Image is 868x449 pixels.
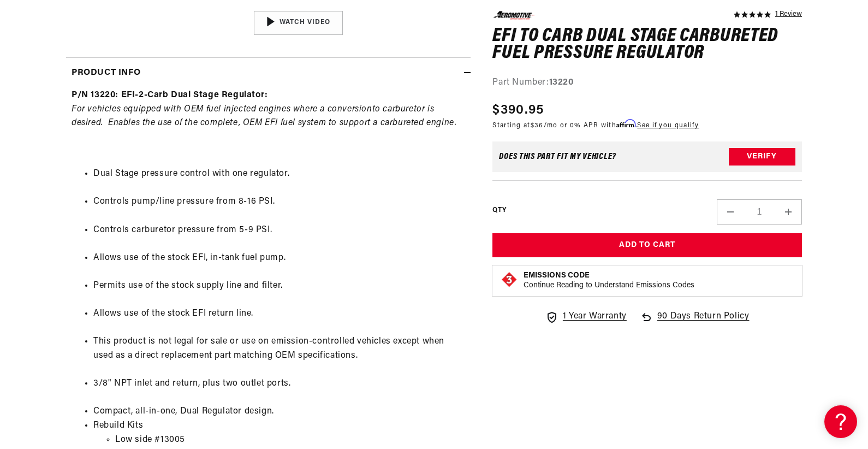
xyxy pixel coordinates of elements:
a: 1 Year Warranty [545,310,627,324]
a: 1 reviews [775,11,802,19]
div: Part Number: [492,75,802,90]
li: Permits use of the stock supply line and filter. [93,279,465,293]
li: This product is not legal for sale or use on emission-controlled vehicles except when used as a d... [93,335,465,363]
em: For vehicles equipped with OEM fuel injected engines where a conversion [72,105,372,114]
strong: Emissions Code [524,271,590,280]
div: Does This part fit My vehicle? [499,152,616,161]
strong: P/N 13220: EFI-2-Carb Dual Stage Regulator: [72,91,268,99]
li: 3/8" NPT inlet and return, plus two outlet ports. [93,377,465,391]
img: Emissions code [501,271,518,288]
li: Dual Stage pressure control with one regulator. [93,167,465,181]
li: Low side #13005 [115,433,465,447]
p: Starting at /mo or 0% APR with . [492,120,699,131]
strong: 13220 [549,78,574,86]
a: See if you qualify - Learn more about Affirm Financing (opens in modal) [637,122,699,129]
li: Allows use of the stock EFI return line. [93,307,465,321]
label: QTY [492,205,506,215]
span: Affirm [616,120,635,128]
span: 1 Year Warranty [563,310,627,324]
summary: Product Info [66,57,471,89]
a: 90 Days Return Policy [640,310,750,335]
h1: EFI to Carb Dual Stage Carbureted Fuel Pressure Regulator [492,27,802,62]
li: Compact, all-in-one, Dual Regulator design. [93,405,465,419]
p: Continue Reading to Understand Emissions Codes [524,281,694,291]
h2: Product Info [72,66,140,80]
li: Allows use of the stock EFI, in-tank fuel pump. [93,251,465,265]
span: 90 Days Return Policy [657,310,750,335]
li: Controls carburetor pressure from 5-9 PSI. [93,223,465,238]
span: $390.95 [492,101,544,120]
button: Verify [729,148,795,166]
li: Controls pump/line pressure from 8-16 PSI. [93,195,465,209]
button: Add to Cart [492,233,802,258]
span: $36 [531,122,544,129]
button: Emissions CodeContinue Reading to Understand Emissions Codes [524,271,694,291]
